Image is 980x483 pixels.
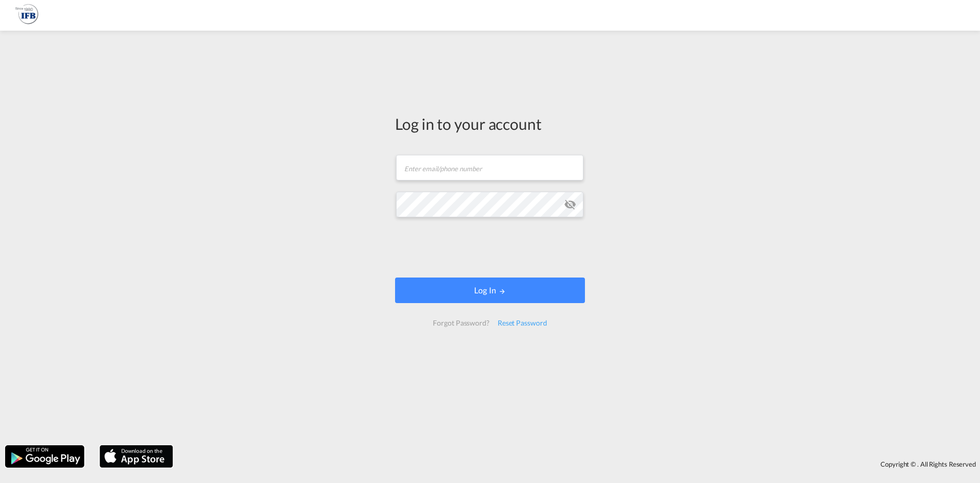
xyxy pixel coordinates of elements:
[429,314,493,332] div: Forgot Password?
[395,278,585,303] button: LOGIN
[4,444,85,469] img: google.png
[15,4,38,27] img: 1f261f00256b11eeaf3d89493e6660f9.png
[494,314,551,332] div: Reset Password
[412,227,568,267] iframe: reCAPTCHA
[178,455,980,473] div: Copyright © . All Rights Reserved
[99,444,174,469] img: apple.png
[564,198,576,211] md-icon: icon-eye-off
[395,113,585,134] div: Log in to your account
[396,155,583,180] input: Enter email/phone number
